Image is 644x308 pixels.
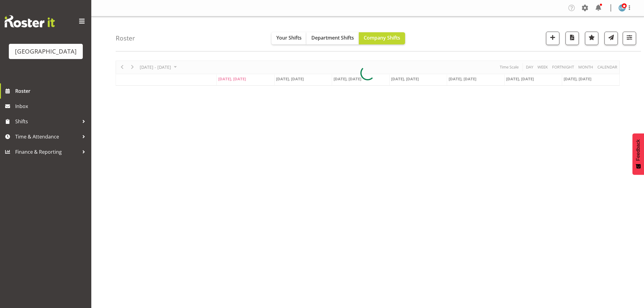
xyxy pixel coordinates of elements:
[15,86,88,96] span: Roster
[632,133,644,175] button: Feedback - Show survey
[618,4,626,12] img: lesley-mckenzie127.jpg
[271,32,306,44] button: Your Shifts
[623,32,636,45] button: Filter Shifts
[15,132,79,141] span: Time & Attendance
[116,35,135,42] h4: Roster
[635,139,641,161] span: Feedback
[15,102,88,111] span: Inbox
[5,15,55,27] img: Rosterit website logo
[15,117,79,126] span: Shifts
[546,32,559,45] button: Add a new shift
[311,34,354,41] span: Department Shifts
[276,34,302,41] span: Your Shifts
[15,47,77,56] div: [GEOGRAPHIC_DATA]
[15,147,79,156] span: Finance & Reporting
[585,32,598,45] button: Highlight an important date within the roster.
[565,32,579,45] button: Download a PDF of the roster according to the set date range.
[359,32,405,44] button: Company Shifts
[364,34,400,41] span: Company Shifts
[604,32,618,45] button: Send a list of all shifts for the selected filtered period to all rostered employees.
[306,32,359,44] button: Department Shifts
